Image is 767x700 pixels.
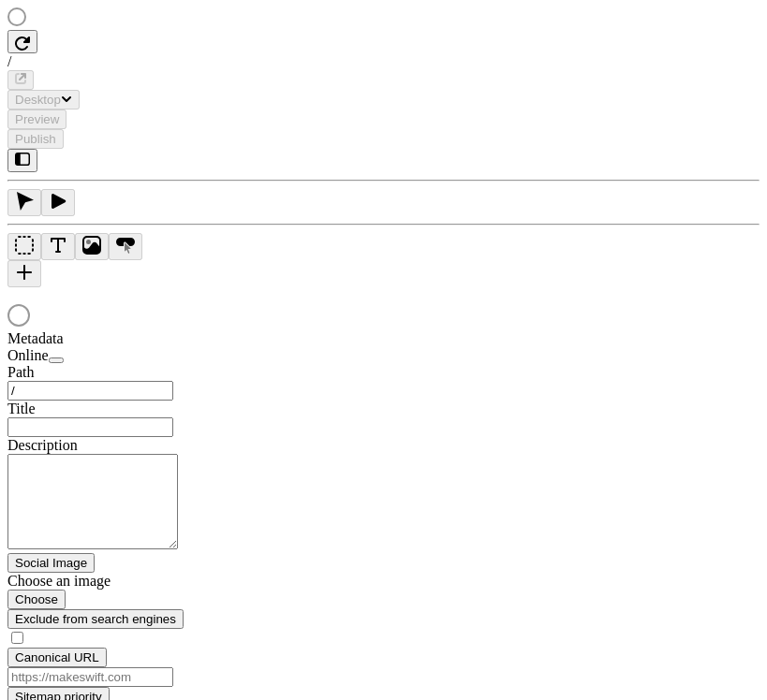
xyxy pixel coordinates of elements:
[7,53,760,70] div: /
[15,592,58,606] span: Choose
[41,233,75,260] button: Text
[15,650,99,664] span: Canonical URL
[109,233,142,260] button: Button
[7,364,34,380] span: Path
[7,590,66,609] button: Choose
[7,90,80,109] button: Desktop
[7,648,107,667] button: Canonical URL
[7,437,78,453] span: Description
[7,330,232,347] div: Metadata
[7,609,184,629] button: Exclude from search engines
[7,401,36,416] span: Title
[7,129,64,149] button: Publish
[15,612,176,626] span: Exclude from search engines
[15,93,61,107] span: Desktop
[7,667,173,687] input: https://makeswift.com
[15,132,56,146] span: Publish
[7,573,232,590] div: Choose an image
[7,347,49,363] span: Online
[15,112,59,126] span: Preview
[15,556,87,570] span: Social Image
[7,553,95,573] button: Social Image
[7,109,66,129] button: Preview
[7,233,41,260] button: Box
[75,233,109,260] button: Image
